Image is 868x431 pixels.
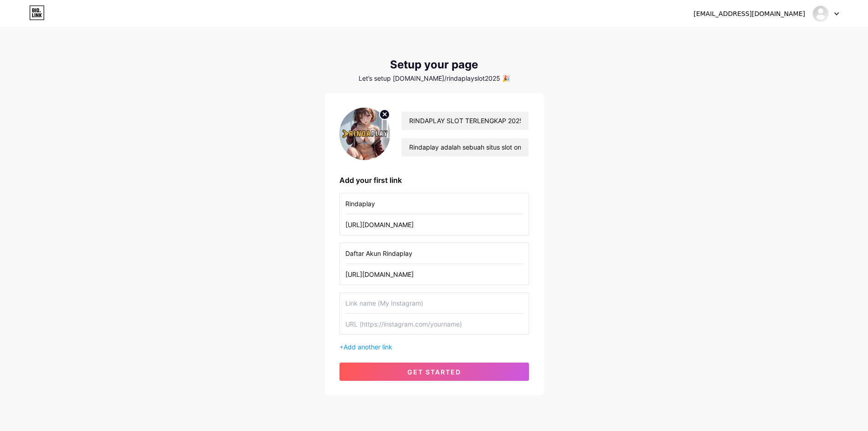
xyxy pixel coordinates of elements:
[345,214,523,235] input: URL (https://instagram.com/yourname)
[344,343,392,351] span: Add another link
[401,112,528,130] input: Your name
[401,138,528,156] input: bio
[812,5,829,22] img: rindaplayslot2025
[339,108,390,160] img: profile pic
[345,193,523,214] input: Link name (My Instagram)
[345,243,523,264] input: Link name (My Instagram)
[339,342,529,352] div: +
[325,75,544,82] div: Let’s setup [DOMAIN_NAME]/rindaplayslot2025 🎉
[407,368,461,376] span: get started
[339,363,529,381] button: get started
[325,58,544,71] div: Setup your page
[345,264,523,285] input: URL (https://instagram.com/yourname)
[339,175,529,186] div: Add your first link
[345,314,523,334] input: URL (https://instagram.com/yourname)
[345,293,523,313] input: Link name (My Instagram)
[693,9,805,19] div: [EMAIL_ADDRESS][DOMAIN_NAME]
